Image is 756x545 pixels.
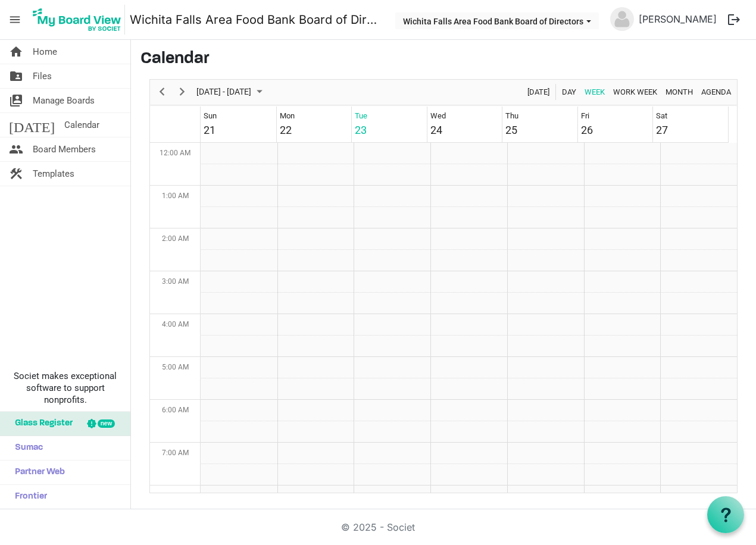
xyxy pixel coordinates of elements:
span: Board Members [33,137,96,161]
div: next period [172,80,192,105]
a: © 2025 - Societ [341,521,415,533]
button: Month [664,84,695,99]
span: Societ makes exceptional software to support nonprofits. [5,370,125,406]
div: Week of September 23, 2025 [149,79,738,493]
span: Week [583,84,606,99]
h3: Calendar [140,49,746,70]
button: Agenda [699,84,733,99]
button: Day [560,84,579,99]
span: people [9,137,23,161]
a: [PERSON_NAME] [634,7,721,31]
span: Partner Web [9,461,65,484]
a: Wichita Falls Area Food Bank Board of Directors [130,8,383,32]
div: Mon [280,110,295,122]
span: home [9,40,23,64]
span: Agenda [700,84,732,99]
span: Templates [33,162,74,186]
div: Fri [581,110,589,122]
span: construction [9,162,23,186]
span: [DATE] [526,84,551,99]
div: 22 [280,122,292,138]
span: 3:00 AM [162,277,189,286]
span: Glass Register [9,412,73,436]
span: Frontier [9,485,47,509]
span: 5:00 AM [162,363,189,371]
span: 4:00 AM [162,320,189,328]
span: menu [4,8,26,31]
button: September 2025 [195,84,268,99]
span: Sumac [9,436,43,460]
div: Tue [355,110,367,122]
span: Calendar [64,113,99,137]
span: [DATE] - [DATE] [195,84,252,99]
div: Wed [430,110,446,122]
span: 8:00 AM [162,491,189,500]
div: 24 [430,122,442,138]
button: Wichita Falls Area Food Bank Board of Directors dropdownbutton [395,12,599,29]
div: 21 [204,122,215,138]
div: September 21 - 27, 2025 [192,80,270,105]
button: Work Week [611,84,660,99]
span: folder_shared [9,64,23,88]
button: Previous [154,84,170,99]
span: 12:00 AM [160,149,190,157]
span: Work Week [612,84,658,99]
div: 25 [505,122,517,138]
div: Thu [505,110,518,122]
span: Month [664,84,694,99]
button: Week [583,84,607,99]
button: Today [526,84,552,99]
a: My Board View Logo [29,5,130,35]
div: previous period [152,80,172,105]
span: Day [561,84,577,99]
img: My Board View Logo [29,5,125,35]
div: 26 [581,122,593,138]
span: 2:00 AM [162,234,189,243]
span: 1:00 AM [162,192,189,200]
span: Home [33,40,57,64]
div: 23 [355,122,367,138]
span: 6:00 AM [162,406,189,414]
span: switch_account [9,89,23,112]
span: 7:00 AM [162,449,189,457]
button: Next [174,84,190,99]
div: new [98,419,115,428]
div: Sat [656,110,667,122]
button: logout [721,7,746,32]
div: Sun [204,110,217,122]
span: Manage Boards [33,89,95,112]
img: no-profile-picture.svg [610,7,634,31]
div: 27 [656,122,668,138]
span: Files [33,64,52,88]
span: [DATE] [9,113,55,137]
